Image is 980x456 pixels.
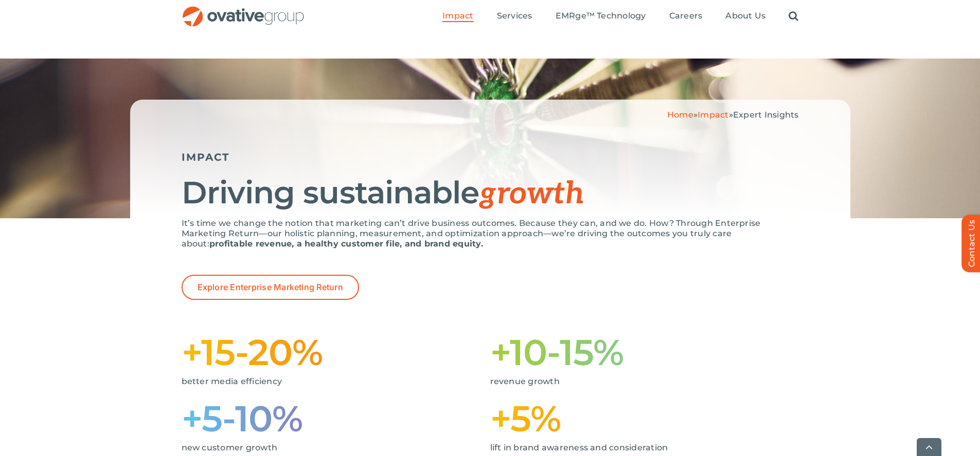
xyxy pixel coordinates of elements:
[490,443,783,453] p: lift in brand awareness and consideration
[669,11,703,21] span: Careers
[667,110,799,120] span: » »
[182,5,305,15] a: OG_Full_horizontal_RGB
[490,336,799,369] h1: +10-15%
[698,110,728,120] a: Impact
[789,11,798,22] a: Search
[442,11,473,22] a: Impact
[182,336,490,369] h1: +15-20%
[556,11,646,21] span: EMRge™ Technology
[182,376,475,387] p: better media efficiency
[182,176,799,211] h1: Driving sustainable
[667,110,693,120] a: Home
[497,11,532,22] a: Services
[182,275,359,300] a: Explore Enterprise Marketing Return
[442,11,473,21] span: Impact
[733,110,799,120] span: Expert Insights
[182,443,475,453] p: new customer growth
[490,402,799,435] h1: +5%
[182,402,490,435] h1: +5-10%
[209,239,483,249] strong: profitable revenue, a healthy customer file, and brand equity.
[497,11,532,21] span: Services
[490,376,783,387] p: revenue growth
[556,11,646,22] a: EMRge™ Technology
[182,151,799,163] h5: IMPACT
[669,11,703,22] a: Careers
[479,176,584,213] span: growth
[725,11,765,21] span: About Us
[198,282,343,292] span: Explore Enterprise Marketing Return
[182,218,799,249] p: It’s time we change the notion that marketing can’t drive business outcomes. Because they can, an...
[725,11,765,22] a: About Us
